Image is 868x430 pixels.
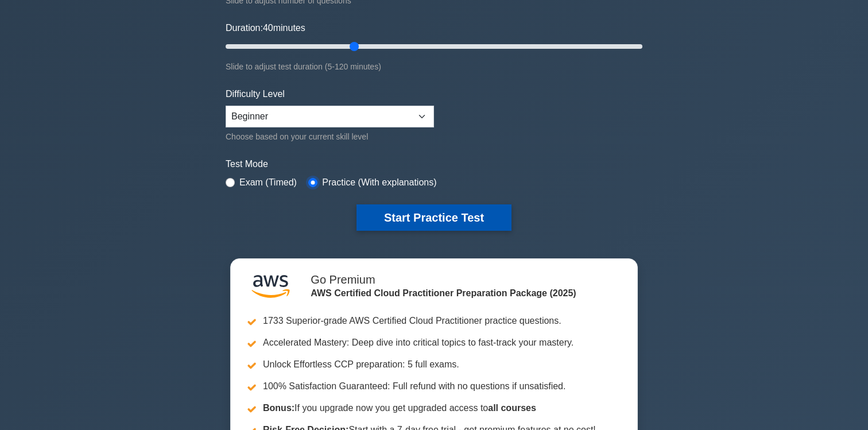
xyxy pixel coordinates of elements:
div: Slide to adjust test duration (5-120 minutes) [226,60,642,73]
label: Difficulty Level [226,87,285,101]
div: Choose based on your current skill level [226,130,434,144]
label: Practice (With explanations) [322,176,436,189]
span: 40 [263,23,273,33]
label: Test Mode [226,157,642,171]
label: Duration: minutes [226,21,305,35]
label: Exam (Timed) [239,176,297,189]
button: Start Practice Test [356,204,511,231]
